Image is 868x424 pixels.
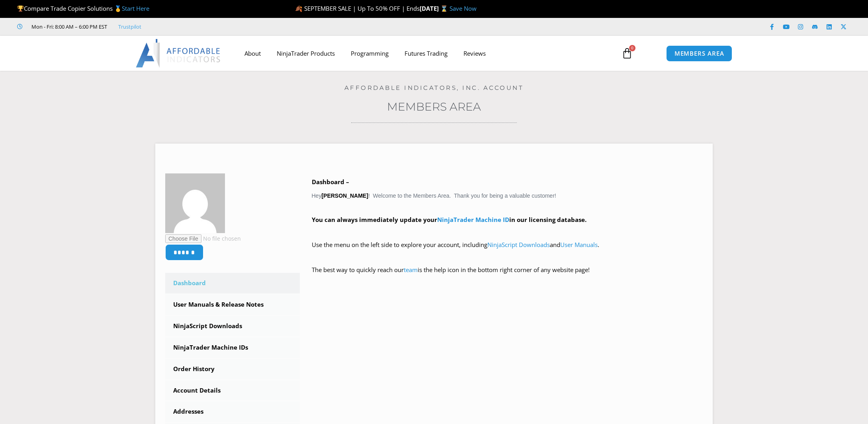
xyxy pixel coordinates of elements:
[122,4,149,12] a: Start Here
[344,84,524,91] a: Affordable Indicators, Inc. Account
[450,4,477,12] a: Save Now
[136,39,221,68] img: LogoAI | Affordable Indicators – NinjaTrader
[321,193,368,199] strong: [PERSON_NAME]
[165,359,300,379] a: Order History
[165,401,300,422] a: Addresses
[29,22,107,31] span: Mon - Fri: 8:00 AM – 6:00 PM EST
[237,44,269,62] a: About
[666,45,733,62] a: MEMBERS AREA
[387,100,481,113] a: Members Area
[456,44,494,62] a: Reviews
[312,216,586,224] strong: You can always immediately update your in our licensing database.
[312,265,703,287] p: The best way to quickly reach our is the help icon in the bottom right corner of any website page!
[404,266,418,274] a: team
[487,241,550,249] a: NinjaScript Downloads
[312,178,349,186] b: Dashboard –
[610,42,645,65] a: 0
[18,6,23,12] img: 🏆
[674,51,724,56] span: MEMBERS AREA
[437,216,509,224] a: NinjaTrader Machine ID
[165,273,300,294] a: Dashboard
[312,177,703,287] div: Hey ! Welcome to the Members Area. Thank you for being a valuable customer!
[397,44,456,62] a: Futures Trading
[165,316,300,336] a: NinjaScript Downloads
[165,294,300,315] a: User Manuals & Release Notes
[343,44,397,62] a: Programming
[165,380,300,401] a: Account Details
[165,337,300,358] a: NinjaTrader Machine IDs
[17,4,149,12] span: Compare Trade Copier Solutions 🥇
[629,45,635,51] span: 0
[165,173,225,233] img: ae8ba17cab815c105e9bea5842e85a3adad92af8e1e03adf26c61a3bc6a0ae2b
[312,239,703,262] p: Use the menu on the left side to explore your account, including and .
[420,4,450,12] strong: [DATE] ⌛
[118,22,141,31] a: Trustpilot
[269,44,343,62] a: NinjaTrader Products
[560,241,598,249] a: User Manuals
[295,4,420,12] span: 🍂 SEPTEMBER SALE | Up To 50% OFF | Ends
[237,44,612,62] nav: Menu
